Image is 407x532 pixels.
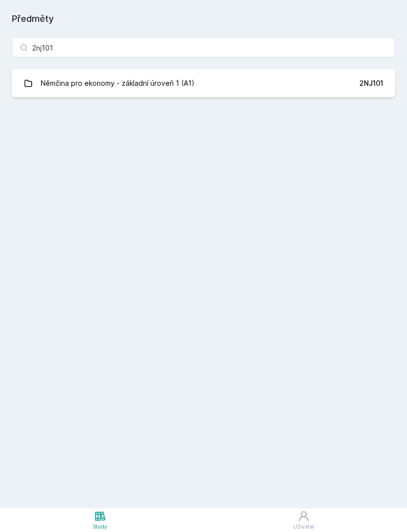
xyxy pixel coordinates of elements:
div: Uživatel [293,523,314,531]
div: 2NJ101 [359,78,383,88]
div: Němčina pro ekonomy - základní úroveň 1 (A1) [41,73,195,93]
div: Study [93,523,107,531]
input: Název nebo ident předmětu… [12,38,395,58]
h1: Předměty [12,12,395,26]
a: Němčina pro ekonomy - základní úroveň 1 (A1) 2NJ101 [12,69,395,97]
